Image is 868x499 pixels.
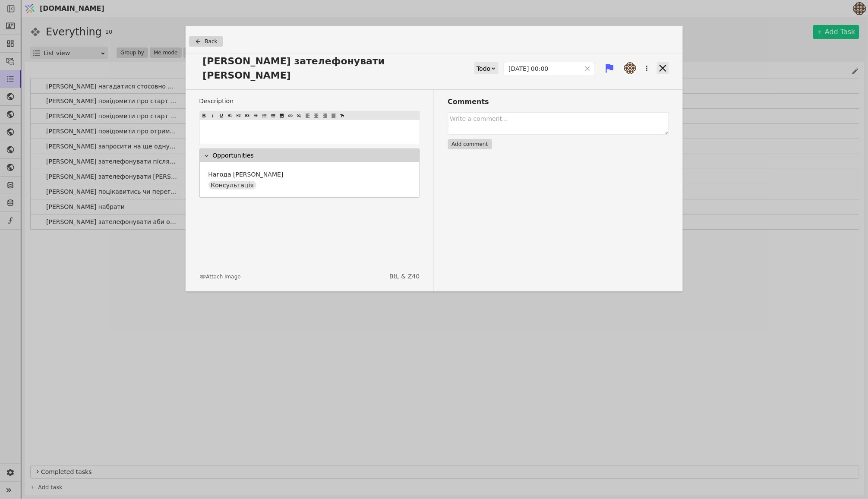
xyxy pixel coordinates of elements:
[199,97,420,106] label: Description
[208,170,284,179] p: Нагода [PERSON_NAME]
[205,38,218,45] span: Back
[213,151,254,160] p: Opportunities
[389,272,420,281] a: BtL & Z40
[448,139,492,149] button: Add comment
[584,66,590,72] svg: close
[448,97,669,107] h3: Comments
[584,66,590,72] button: Clear
[199,273,241,281] button: Attach Image
[624,62,636,74] img: an
[208,181,256,189] div: Консультація
[477,63,490,75] div: Todo
[504,63,581,75] input: dd.MM.yyyy HH:mm
[199,54,475,82] span: [PERSON_NAME] зателефонувати [PERSON_NAME]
